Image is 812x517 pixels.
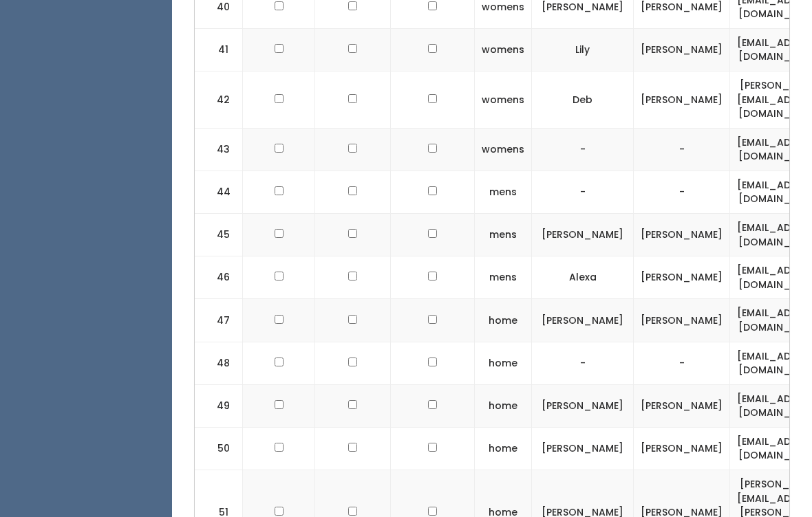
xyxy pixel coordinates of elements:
td: - [532,128,634,170]
td: 47 [195,299,243,342]
td: womens [475,71,532,128]
td: [PERSON_NAME] [532,299,634,342]
td: 44 [195,170,243,213]
td: [PERSON_NAME] [634,384,730,427]
td: Lily [532,28,634,71]
td: womens [475,28,532,71]
td: [PERSON_NAME] [634,299,730,342]
td: 45 [195,214,243,256]
td: home [475,427,532,470]
td: [PERSON_NAME] [634,71,730,128]
td: mens [475,214,532,256]
td: 43 [195,128,243,170]
td: [PERSON_NAME] [634,427,730,470]
td: home [475,342,532,384]
td: [PERSON_NAME] [634,214,730,256]
td: - [634,170,730,213]
td: [PERSON_NAME] [532,214,634,256]
td: - [532,342,634,384]
td: 48 [195,342,243,384]
td: [PERSON_NAME] [532,384,634,427]
td: home [475,384,532,427]
td: womens [475,128,532,170]
td: 50 [195,427,243,470]
td: - [634,342,730,384]
td: mens [475,170,532,213]
td: - [532,170,634,213]
td: Deb [532,71,634,128]
td: mens [475,256,532,299]
td: - [634,128,730,170]
td: 42 [195,71,243,128]
td: [PERSON_NAME] [532,427,634,470]
td: [PERSON_NAME] [634,28,730,71]
td: Alexa [532,256,634,299]
td: [PERSON_NAME] [634,256,730,299]
td: home [475,299,532,342]
td: 49 [195,384,243,427]
td: 41 [195,28,243,71]
td: 46 [195,256,243,299]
